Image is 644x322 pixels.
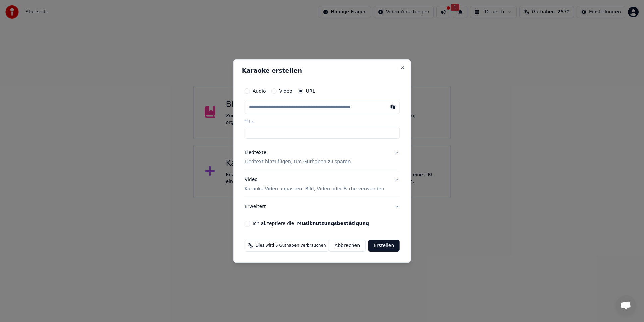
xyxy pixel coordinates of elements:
button: Erstellen [368,240,399,252]
label: URL [306,89,315,93]
div: Video [245,177,384,193]
button: Abbrechen [329,240,366,252]
div: Liedtexte [245,149,266,156]
span: Dies wird 5 Guthaben verbrauchen [256,243,326,248]
button: Ich akzeptiere die [297,221,369,226]
button: Erweitert [245,198,400,215]
button: LiedtexteLiedtext hinzufügen, um Guthaben zu sparen [245,144,400,171]
p: Karaoke-Video anpassen: Bild, Video oder Farbe verwenden [245,186,384,192]
label: Audio [253,89,266,93]
label: Ich akzeptiere die [253,221,369,226]
label: Titel [245,119,400,124]
h2: Karaoke erstellen [242,68,402,74]
button: VideoKaraoke-Video anpassen: Bild, Video oder Farbe verwenden [245,171,400,198]
p: Liedtext hinzufügen, um Guthaben zu sparen [245,159,351,166]
label: Video [279,89,292,93]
